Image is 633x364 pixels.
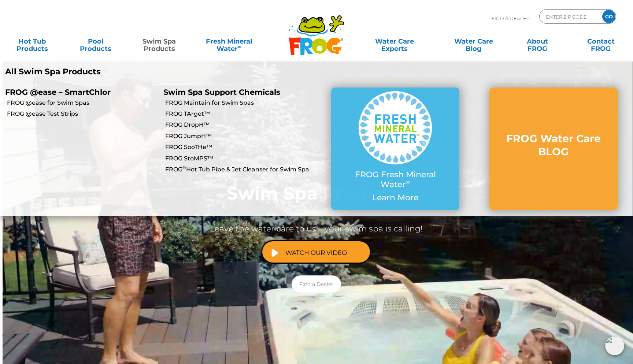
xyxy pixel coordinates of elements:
a: FROG @ease Test Strips [7,110,158,118]
a: Swim Spa Support Chemicals [163,88,280,97]
sup: ∞ [238,44,241,49]
a: All Swim Spa Products [5,67,311,77]
input: Zip Code Form [545,11,595,22]
a: Find a Dealer [292,275,341,293]
a: FROG®Hot Tub Pipe & Jet Cleanser for Swim Spa [165,166,316,174]
a: FROG @ease for Swim Spas [7,99,158,107]
a: AboutFROG [512,34,562,49]
sup: ∞ [406,178,410,186]
a: FROG DropH™ [165,121,316,129]
a: ContactFROG [576,34,626,49]
p: FROG Fresh Mineral Water [346,170,445,189]
a: Water CareBlog [449,34,499,49]
a: Watch Our Video [261,240,371,264]
a: Swim SpaProducts [134,34,184,49]
sup: ® [182,165,186,170]
a: FROG StoMPS™ [165,155,316,163]
p: Find A Dealer [492,9,530,27]
a: Fresh MineralWater∞ [198,34,260,49]
a: PoolProducts [71,34,121,49]
a: FROG Maintain for Swim Spas [165,99,316,107]
a: FROG JumpH™ [165,132,316,140]
a: FROG Fresh Mineral Water∞ Learn More [346,91,445,206]
a: Hot TubProducts [7,34,57,49]
p: FROG @ease – SmartChlor [5,88,152,97]
a: FROG Water Care BLOG [504,132,603,166]
p: Learn More [346,193,445,203]
img: openIcon [605,336,624,355]
p: Leave the water care to us – your swim spa is calling! [170,221,463,237]
a: FROG SooTHe™ [165,143,316,151]
input: GO [602,10,615,23]
h3: FROG Water Care BLOG [504,132,603,159]
a: FROG TArget™ [165,110,316,118]
a: Water CareExperts [355,34,435,49]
